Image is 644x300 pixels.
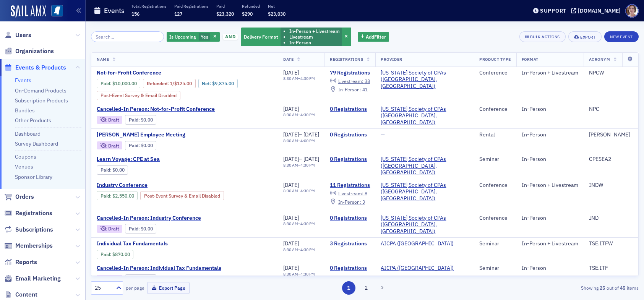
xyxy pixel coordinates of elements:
[283,240,299,247] span: [DATE]
[589,131,633,138] div: [PERSON_NAME]
[97,225,122,233] div: Draft
[619,284,627,291] strong: 45
[97,240,225,247] a: Individual Tax Fundamentals
[212,81,234,86] span: $9,875.00
[479,70,511,76] div: Conference
[479,265,511,272] div: Seminar
[97,265,225,272] span: Cancelled-In Person: Individual Tax Fundamentals
[479,131,511,138] div: Rental
[479,106,511,113] div: Conference
[571,8,623,13] button: [DOMAIN_NAME]
[108,118,119,122] div: Draft
[129,143,141,148] span: :
[303,131,319,138] span: [DATE]
[15,209,52,217] span: Registrations
[97,79,140,88] div: Paid: 84 - $1000000
[112,193,134,199] span: $2,550.00
[589,265,633,272] div: TSE.ITF
[283,247,315,252] div: –
[589,70,633,76] div: NPCW
[4,193,34,201] a: Orders
[381,131,385,138] span: —
[97,70,273,76] a: Not-for-Profit Conference
[283,69,299,76] span: [DATE]
[143,79,195,88] div: Refunded: 84 - $1000000
[129,143,138,148] a: Paid
[283,156,299,162] span: [DATE]
[283,76,298,81] time: 8:30 AM
[330,240,370,247] a: 3 Registrations
[330,156,370,163] a: 0 Registrations
[283,188,298,193] time: 8:30 AM
[289,28,340,34] li: In-Person + Livestream
[104,6,125,15] h1: Events
[381,265,454,272] a: AICPA ([GEOGRAPHIC_DATA])
[15,97,68,104] a: Subscription Products
[15,87,67,94] a: On-Demand Products
[15,153,36,160] a: Coupons
[330,70,370,76] a: 79 Registrations
[300,162,315,168] time: 4:30 PM
[522,240,578,247] div: In-Person + Livestream
[283,162,298,168] time: 8:30 AM
[342,281,355,295] button: 1
[141,117,153,123] span: $0.00
[283,112,298,117] time: 8:30 AM
[365,78,370,84] span: 38
[15,117,51,124] a: Other Products
[589,240,633,247] div: TSE.ITFW
[4,31,31,39] a: Users
[283,131,319,138] div: –
[338,78,363,84] span: Livestream :
[381,156,469,176] span: Mississippi Society of CPAs (Ridgeland, MS)
[97,182,225,189] span: Industry Conference
[381,240,454,247] span: AICPA (Durham)
[15,193,34,201] span: Orders
[125,274,156,284] div: Paid: 0 - $0
[300,188,315,193] time: 4:30 PM
[268,3,286,9] p: Net
[283,138,298,143] time: 8:00 AM
[129,226,141,232] span: :
[540,7,566,14] div: Support
[15,47,54,55] span: Organizations
[125,141,156,150] div: Paid: 0 - $0
[4,274,61,283] a: Email Marketing
[108,144,119,148] div: Draft
[589,215,633,222] div: IND
[300,112,315,117] time: 4:30 PM
[97,156,225,163] span: Learn Voyage: CPE at Sea
[95,284,112,292] div: 25
[101,193,110,199] a: Paid
[147,81,170,86] span: :
[112,81,137,86] span: $10,000.00
[4,63,66,72] a: Events & Products
[169,34,196,40] span: Is Upcoming
[15,258,37,266] span: Reports
[522,182,578,189] div: In-Person + Livestream
[381,70,469,90] span: Mississippi Society of CPAs (Ridgeland, MS)
[359,281,373,295] button: 2
[381,240,454,247] a: AICPA ([GEOGRAPHIC_DATA])
[97,215,225,222] a: Cancelled-In Person: Industry Conference
[300,247,315,252] time: 4:30 PM
[15,225,53,234] span: Subscriptions
[283,214,299,221] span: [DATE]
[381,265,454,272] span: AICPA (Durham)
[303,156,319,162] span: [DATE]
[97,106,225,113] a: Cancelled-In Person: Not-for-Profit Conference
[283,272,315,277] div: –
[97,191,138,200] div: Paid: 13 - $255000
[530,35,560,39] div: Bulk Actions
[242,3,260,9] p: Refunded
[580,35,596,39] div: Export
[4,209,52,217] a: Registrations
[131,3,166,9] p: Total Registrations
[201,34,208,40] span: Yes
[125,115,156,124] div: Paid: 0 - $0
[97,116,122,124] div: Draft
[15,174,52,180] a: Sponsor Library
[15,107,35,114] a: Bundles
